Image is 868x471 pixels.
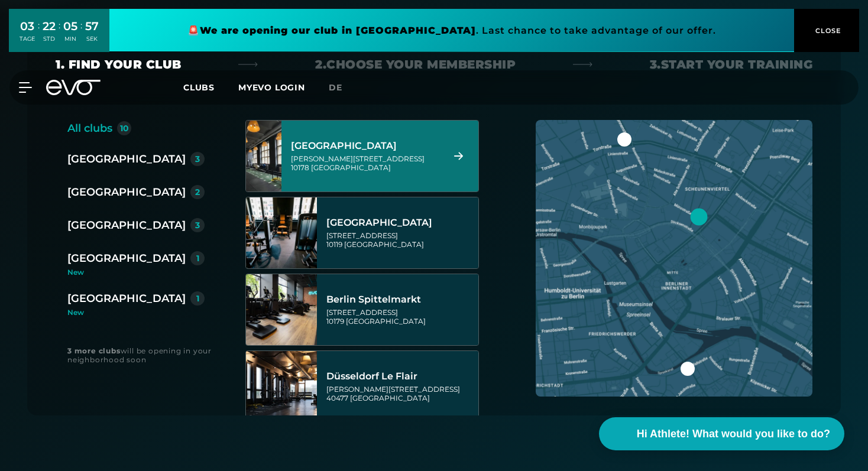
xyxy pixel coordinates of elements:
[326,308,475,326] div: [STREET_ADDRESS] 10179 [GEOGRAPHIC_DATA]
[20,35,35,43] div: TAGE
[637,426,830,442] span: Hi Athlete! What would you like to do?
[196,294,199,303] div: 1
[67,290,186,307] div: [GEOGRAPHIC_DATA]
[536,120,812,397] img: map
[67,151,186,167] div: [GEOGRAPHIC_DATA]
[67,269,214,276] div: New
[67,184,186,200] div: [GEOGRAPHIC_DATA]
[67,120,112,137] div: All clubs
[20,18,35,35] div: 03
[238,82,305,93] a: MYEVO LOGIN
[326,385,475,402] div: [PERSON_NAME][STREET_ADDRESS] 40477 [GEOGRAPHIC_DATA]
[67,346,121,355] strong: 3 more clubs
[195,221,200,229] div: 3
[291,154,439,172] div: [PERSON_NAME][STREET_ADDRESS] 10178 [GEOGRAPHIC_DATA]
[246,274,317,345] img: Berlin Spittelmarkt
[326,231,475,249] div: [STREET_ADDRESS] 10119 [GEOGRAPHIC_DATA]
[120,124,129,132] div: 10
[38,19,40,50] div: :
[63,18,77,35] div: 05
[43,18,56,35] div: 22
[812,25,841,36] span: CLOSE
[246,351,317,422] img: Düsseldorf Le Flair
[67,217,186,233] div: [GEOGRAPHIC_DATA]
[326,217,475,229] div: [GEOGRAPHIC_DATA]
[80,19,82,50] div: :
[85,18,99,35] div: 57
[195,188,200,196] div: 2
[794,9,859,52] button: CLOSE
[291,140,439,152] div: [GEOGRAPHIC_DATA]
[85,35,99,43] div: SEK
[59,19,60,50] div: :
[228,121,299,191] img: Berlin Alexanderplatz
[67,309,205,316] div: New
[329,81,357,95] a: de
[246,197,317,268] img: Berlin Rosenthaler Platz
[196,254,199,262] div: 1
[67,346,222,364] div: will be opening in your neighborhood soon
[43,35,56,43] div: STD
[326,294,475,306] div: Berlin Spittelmarkt
[63,35,77,43] div: MIN
[67,250,186,267] div: [GEOGRAPHIC_DATA]
[195,155,200,163] div: 3
[326,371,475,382] div: Düsseldorf Le Flair
[329,82,342,93] span: de
[183,82,215,93] span: Clubs
[599,417,844,450] button: Hi Athlete! What would you like to do?
[183,82,238,93] a: Clubs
